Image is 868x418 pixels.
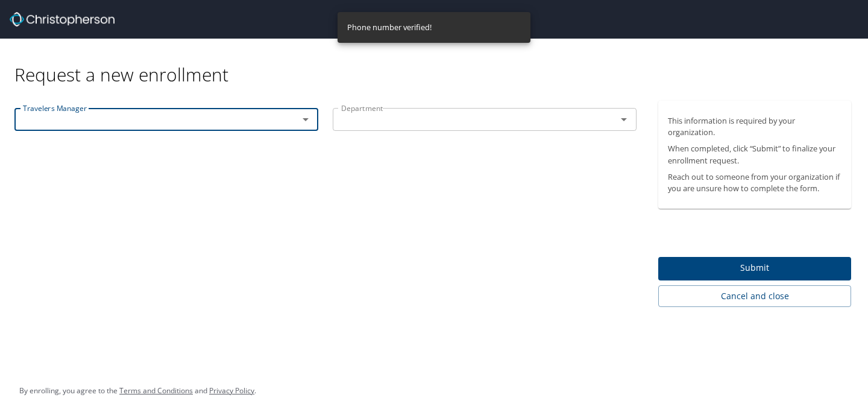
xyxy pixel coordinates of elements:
span: Cancel and close [668,289,841,304]
button: Submit [658,257,851,280]
a: Terms and Conditions [119,385,193,396]
p: Reach out to someone from your organization if you are unsure how to complete the form. [668,171,841,194]
div: By enrolling, you agree to the and . [19,376,256,406]
button: Open [615,111,632,128]
div: Phone number verified! [347,16,432,39]
span: Submit [668,261,841,276]
button: Open [297,111,314,128]
img: cbt logo [10,12,115,27]
button: Cancel and close [658,285,851,308]
div: Request a new enrollment [14,39,861,86]
p: This information is required by your organization. [668,115,841,138]
p: When completed, click “Submit” to finalize your enrollment request. [668,143,841,166]
a: Privacy Policy [209,385,254,396]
